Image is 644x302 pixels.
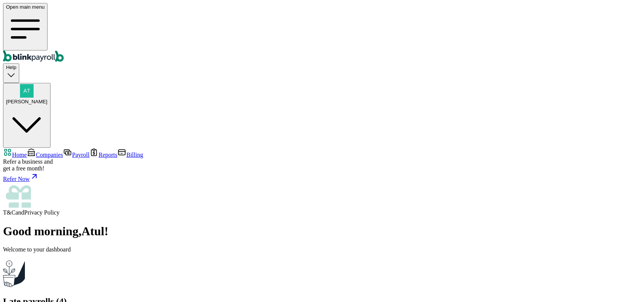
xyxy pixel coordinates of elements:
[117,152,143,158] a: Billing
[3,148,641,216] nav: Sidebar
[3,83,51,148] button: [PERSON_NAME]
[3,158,641,172] div: Refer a business and get a free month!
[606,266,644,302] iframe: Chat Widget
[3,246,641,253] p: Welcome to your dashboard
[72,152,89,158] span: Payroll
[3,3,48,51] button: Open main menu
[89,152,117,158] a: Reports
[3,259,25,287] img: Plant illustration
[36,152,63,158] span: Companies
[3,3,641,63] nav: Global
[15,209,24,216] span: and
[98,152,117,158] span: Reports
[3,224,641,238] h1: Good morning , Atul !
[63,152,89,158] a: Payroll
[3,152,27,158] a: Home
[24,209,60,216] span: Privacy Policy
[3,209,15,216] span: T&C
[12,152,27,158] span: Home
[27,152,63,158] a: Companies
[3,63,19,83] button: Help
[6,4,45,10] span: Open main menu
[3,172,641,182] a: Refer Now
[126,152,143,158] span: Billing
[6,64,16,70] span: Help
[6,99,48,104] span: [PERSON_NAME]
